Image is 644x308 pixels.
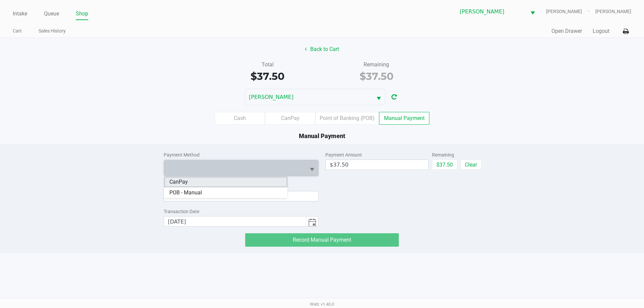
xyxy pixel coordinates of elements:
span: [PERSON_NAME] [249,93,368,101]
label: CanPay [265,112,315,125]
span: CanPay [169,178,188,186]
label: Cash [215,112,265,125]
div: Remaining [327,61,426,69]
button: Back to Cart [301,43,343,56]
div: Transaction Date [164,208,319,215]
div: Payment Method [164,151,319,159]
a: Queue [44,9,59,18]
input: null [164,217,306,227]
button: Select [372,89,385,105]
div: Payment Amount [325,151,429,159]
a: Shop [76,9,88,18]
app-submit-button: Record Manual Payment [245,233,399,247]
button: Logout [593,27,609,35]
div: Total [218,61,317,69]
div: Remaining [432,151,457,159]
label: Point of Banking (POB) [315,112,379,125]
span: [PERSON_NAME] [595,8,631,15]
span: POB - Manual [169,189,202,197]
button: Select [306,160,318,176]
a: Cart [13,27,22,35]
a: Sales History [39,27,66,35]
span: [PERSON_NAME] [460,8,522,16]
div: $37.50 [218,69,317,84]
button: Open Drawer [551,27,582,35]
div: $37.50 [327,69,426,84]
button: Clear [461,160,481,170]
span: Web: v1.40.0 [310,302,334,307]
span: [PERSON_NAME] [546,8,595,15]
a: Intake [13,9,27,18]
button: Toggle calendar [306,217,318,226]
button: $37.50 [432,160,457,170]
label: Manual Payment [379,112,429,125]
button: Select [526,4,539,19]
